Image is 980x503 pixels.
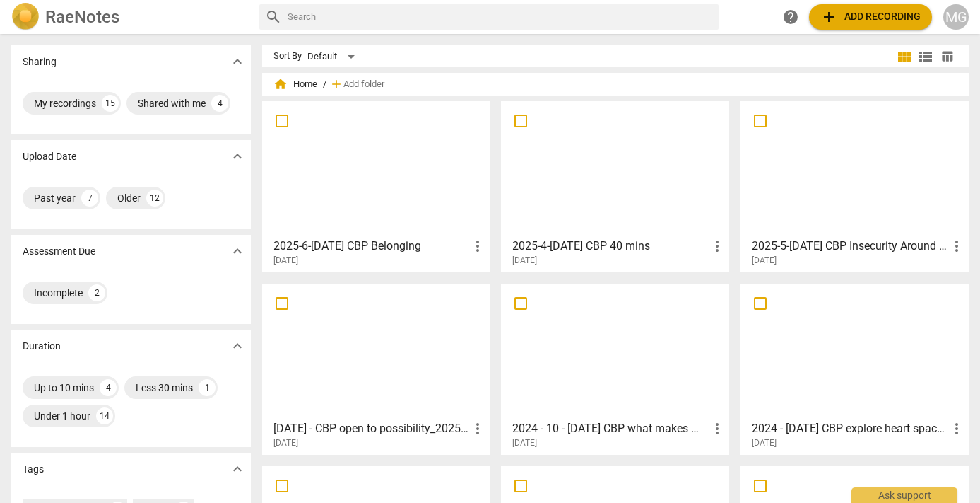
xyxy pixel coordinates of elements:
[273,51,302,62] div: Sort By
[709,420,726,437] span: more_vert
[288,6,713,28] input: Search
[34,286,83,300] div: Incomplete
[273,77,288,91] span: home
[23,462,44,477] p: Tags
[96,407,113,424] div: 14
[512,255,537,267] span: [DATE]
[100,379,117,396] div: 4
[34,191,76,205] div: Past year
[88,284,105,301] div: 2
[820,8,921,25] span: Add recording
[896,48,913,65] span: view_module
[227,458,248,480] button: Show more
[940,50,954,63] span: table_chart
[273,437,298,449] span: [DATE]
[273,420,470,437] h3: 2025 -3-31 - CBP open to possibility_20250408155130
[81,190,98,207] div: 7
[23,339,61,354] p: Duration
[34,381,94,395] div: Up to 10 mins
[273,77,317,91] span: Home
[34,409,90,423] div: Under 1 hour
[229,337,246,354] span: expand_more
[512,420,709,437] h3: 2024 - 10 - Oct7 CBP what makes me tick?
[778,4,803,30] a: Help
[227,241,248,262] button: Show more
[809,4,932,30] button: Upload
[23,54,57,69] p: Sharing
[136,381,193,395] div: Less 30 mins
[948,420,965,437] span: more_vert
[273,255,298,267] span: [DATE]
[943,4,969,30] button: MG
[851,487,957,503] div: Ask support
[23,149,76,164] p: Upload Date
[782,8,799,25] span: help
[267,289,485,449] a: [DATE] - CBP open to possibility_20250408155130[DATE]
[894,46,915,67] button: Tile view
[117,191,141,205] div: Older
[146,190,163,207] div: 12
[915,46,936,67] button: List view
[265,8,282,25] span: search
[752,420,948,437] h3: 2024 - 9 - Sept30 CBP explore heart space with metaphor
[752,437,777,449] span: [DATE]
[506,106,724,266] a: 2025-4-[DATE] CBP 40 mins[DATE]
[229,243,246,260] span: expand_more
[936,46,957,67] button: Table view
[138,96,206,110] div: Shared with me
[917,48,934,65] span: view_list
[469,238,486,255] span: more_vert
[45,7,119,27] h2: RaeNotes
[343,79,384,90] span: Add folder
[512,238,709,255] h3: 2025-4-April 14 CBP 40 mins
[512,437,537,449] span: [DATE]
[469,420,486,437] span: more_vert
[820,8,837,25] span: add
[752,255,777,267] span: [DATE]
[307,45,360,68] div: Default
[211,95,228,112] div: 4
[34,96,96,110] div: My recordings
[273,238,470,255] h3: 2025-6-June 23 CBP Belonging
[227,335,248,357] button: Show more
[948,238,965,255] span: more_vert
[102,95,119,112] div: 15
[329,77,343,91] span: add
[229,461,246,478] span: expand_more
[506,289,724,449] a: 2024 - 10 - [DATE] CBP what makes me tick?[DATE]
[11,3,40,31] img: Logo
[709,238,726,255] span: more_vert
[229,53,246,70] span: expand_more
[745,106,964,266] a: 2025-5-[DATE] CBP Insecurity Around Family Event[DATE]
[323,79,326,90] span: /
[23,244,95,259] p: Assessment Due
[11,3,248,31] a: LogoRaeNotes
[267,106,485,266] a: 2025-6-[DATE] CBP Belonging[DATE]
[752,238,948,255] h3: 2025-5-May12 CBP Insecurity Around Family Event
[229,148,246,165] span: expand_more
[227,146,248,167] button: Show more
[227,51,248,72] button: Show more
[199,379,216,396] div: 1
[745,289,964,449] a: 2024 - [DATE] CBP explore heart space with metaphor[DATE]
